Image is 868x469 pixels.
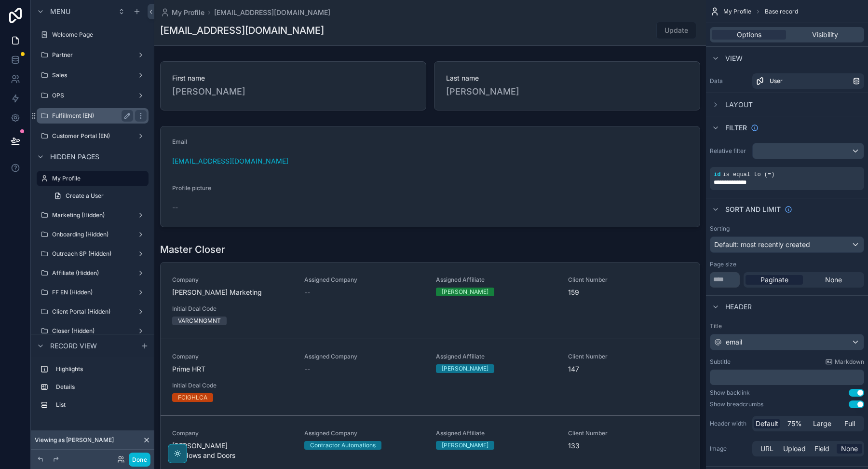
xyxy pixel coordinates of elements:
[37,323,149,339] a: Closer (Hidden)
[710,370,864,385] div: scrollable content
[37,108,149,124] a: Fulfillment (EN)
[37,128,149,144] a: Customer Portal (EN)
[725,205,781,214] span: Sort And Limit
[844,419,855,428] span: Full
[760,275,788,285] span: Paginate
[37,68,149,83] a: Sales
[56,401,145,409] label: List
[725,123,747,133] span: Filter
[725,302,752,312] span: Header
[725,100,753,110] span: Layout
[50,7,70,16] span: Menu
[783,444,806,454] span: Upload
[710,322,864,330] label: Title
[841,444,858,454] span: None
[52,211,133,219] label: Marketing (Hidden)
[52,327,133,335] label: Closer (Hidden)
[50,152,99,162] span: Hidden pages
[37,27,149,42] a: Welcome Page
[52,231,133,238] label: Onboarding (Hidden)
[723,8,751,15] span: My Profile
[52,175,143,182] label: My Profile
[787,419,802,428] span: 75%
[37,47,149,63] a: Partner
[52,308,133,316] label: Client Portal (Hidden)
[714,240,810,248] span: Default: most recently created
[52,31,147,39] label: Welcome Page
[52,132,133,140] label: Customer Portal (EN)
[760,444,773,454] span: URL
[52,71,133,79] label: Sales
[37,285,149,300] a: FF EN (Hidden)
[710,400,763,408] div: Show breadcrumbs
[710,77,748,85] label: Data
[770,77,783,85] span: User
[813,419,831,428] span: Large
[37,207,149,223] a: Marketing (Hidden)
[48,188,149,204] a: Create a User
[129,453,150,467] button: Done
[35,436,114,444] span: Viewing as [PERSON_NAME]
[160,8,204,17] a: My Profile
[710,420,748,428] label: Header width
[160,24,324,37] h1: [EMAIL_ADDRESS][DOMAIN_NAME]
[726,337,742,347] span: email
[752,73,864,89] a: User
[52,269,133,277] label: Affiliate (Hidden)
[52,112,129,120] label: Fulfillment (EN)
[710,236,864,253] button: Default: most recently created
[37,171,149,186] a: My Profile
[812,30,838,40] span: Visibility
[56,365,145,373] label: Highlights
[52,250,133,258] label: Outreach SP (Hidden)
[52,51,133,59] label: Partner
[56,383,145,391] label: Details
[825,275,842,285] span: None
[722,171,774,178] span: is equal to (=)
[737,30,761,40] span: Options
[835,358,864,366] span: Markdown
[52,289,133,296] label: FF EN (Hidden)
[725,54,743,63] span: View
[710,389,750,397] div: Show backlink
[31,357,154,422] div: scrollable content
[172,8,204,17] span: My Profile
[50,341,97,351] span: Record view
[37,88,149,103] a: OPS
[52,92,133,99] label: OPS
[825,358,864,366] a: Markdown
[756,419,778,428] span: Default
[710,445,748,453] label: Image
[710,225,730,233] label: Sorting
[710,261,736,268] label: Page size
[66,192,104,200] span: Create a User
[37,304,149,319] a: Client Portal (Hidden)
[37,227,149,242] a: Onboarding (Hidden)
[710,358,731,366] label: Subtitle
[765,8,798,15] span: Base record
[714,171,720,178] span: id
[710,147,748,155] label: Relative filter
[710,334,864,350] button: email
[37,246,149,262] a: Outreach SP (Hidden)
[214,8,330,17] a: [EMAIL_ADDRESS][DOMAIN_NAME]
[814,444,829,454] span: Field
[37,265,149,281] a: Affiliate (Hidden)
